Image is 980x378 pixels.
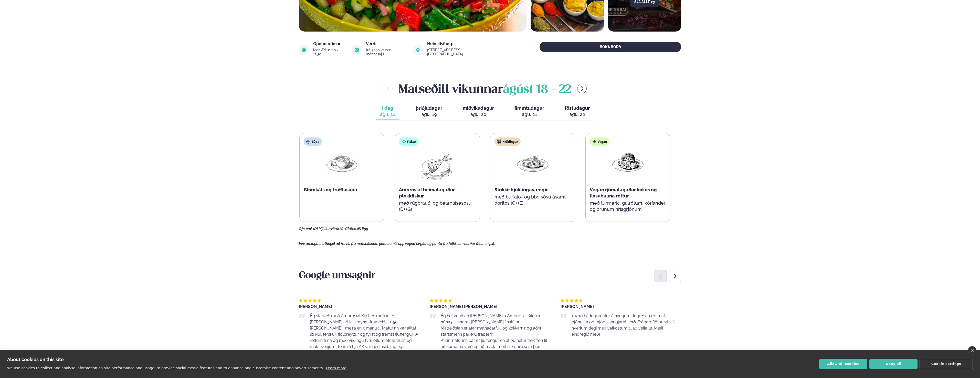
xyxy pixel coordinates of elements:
[427,48,495,56] div: [STREET_ADDRESS], [GEOGRAPHIC_DATA]
[357,227,368,231] span: (E) Egg
[313,42,345,46] div: Opnunartímar:
[299,227,312,231] span: Ofnæmi:
[561,305,681,309] div: [PERSON_NAME]
[402,140,406,144] img: fish.svg
[441,337,550,356] p: Allur maturinn þar er ljúffengur en ef þú hefur tækifæri til að koma þá verð ég að mæla með fiski...
[590,187,657,198] span: Vegan rjómalagaður kókos og linsubauna réttur
[514,111,544,117] div: ágú. 21
[399,80,571,97] h2: Matseðill vikunnar
[7,357,64,362] strong: About cookies on this site
[7,366,324,370] p: We use cookies to collect and analyse information on site performance and usage, to provide socia...
[819,359,867,369] button: Allow all cookies
[299,305,419,309] div: [PERSON_NAME]
[427,42,495,46] div: Heimilisfang:
[313,227,340,231] span: (D) Mjólkurvörur,
[577,84,587,93] button: menu-btn-right
[459,103,498,120] button: miðvikudagur ágú. 20
[463,105,494,111] span: miðvikudagur
[655,270,667,282] div: Previous slide
[503,84,571,95] span: ágúst 18 - 22
[299,45,309,55] img: image alt
[592,140,596,144] img: Vegan.svg
[366,48,407,56] div: frá 3490 kr per manneskju
[430,305,550,309] div: [PERSON_NAME] [PERSON_NAME]
[413,45,423,55] img: image alt
[412,103,446,120] button: þriðjudagur ágú. 19
[494,194,571,206] p: með buffalo- og bbq sósu ásamt doritos (G) (E)
[376,103,399,120] button: Í dag ágú. 18
[380,111,395,117] div: ágú. 18
[310,313,418,367] span: Ég starfaði með Ambrosial Kitchen meðan ég [PERSON_NAME] að kvikmyndaframleiðslu. 50 [PERSON_NAME...
[590,200,666,212] p: með turmeric, gulrótum, kóríander og brúnum hrísgrjónum
[565,105,590,111] span: föstudagur
[590,137,609,146] div: Vegan
[306,140,310,144] img: soup.svg
[299,242,495,246] span: Vinsamlegast athugið að frávik frá matseðlinum geta komið upp vegna birgða og panta frá fólki sem...
[920,359,973,369] button: Cookie settings
[572,313,675,337] span: 10/10 hádegismatur á hverjum degi. Frábært mat, þjónusta og mjög sanngjarnt verð. Frábær fjölbrey...
[325,150,358,174] img: Soup.png
[494,137,521,146] div: Kjúklingur
[510,103,548,120] button: fimmtudagur ágú. 21
[352,45,362,55] img: image alt
[421,150,454,183] img: fish.png
[340,227,357,231] span: (G) Glúten,
[441,325,550,337] p: Matreiðslan er afar metnaðarfull og kokkarnir og aðrir starfsmenn þar eru frábærir.
[416,105,442,111] span: þriðjudagur
[494,187,548,192] span: Stökkir kjúklingavængir
[366,42,407,46] div: Verð:
[416,111,442,117] div: ágú. 19
[565,111,590,117] div: ágú. 22
[612,150,644,174] img: Vegan.png
[299,270,681,282] h3: Google umsagnir
[380,105,395,111] span: Í dag
[463,111,494,117] div: ágú. 20
[399,200,475,212] p: með rúgbrauði og bearnaisesósu (D) (G)
[669,270,681,282] div: Next slide
[304,187,357,192] span: Blómkáls og trufflusúpa
[304,137,322,146] div: Súpa
[399,137,419,146] div: Fiskur
[516,150,549,174] img: Chicken-wings-legs.png
[497,140,501,144] img: chicken.svg
[399,187,455,198] span: Ambrosial heimalagaður plokkfiskur
[441,313,550,325] p: Ég hef verið að [PERSON_NAME] á Ambrosial Kitchen núna 5 sinnum í [PERSON_NAME] í hálft ár.
[383,84,393,93] button: menu-btn-left
[561,103,594,120] button: föstudagur ágú. 22
[326,366,346,370] a: Learn more
[514,105,544,111] span: fimmtudagur
[313,48,345,56] div: Mon-Fri: 11:00 - 13:30
[869,359,918,369] button: Deny all
[427,51,495,57] a: link
[540,42,681,52] button: BÓKA BORÐ
[968,346,976,355] a: close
